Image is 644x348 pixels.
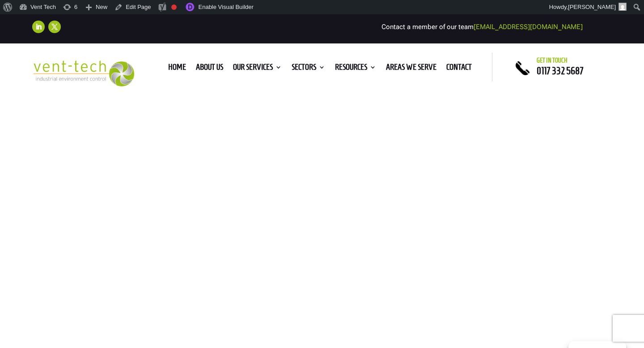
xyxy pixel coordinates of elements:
span: [PERSON_NAME] [568,4,616,10]
a: Follow on LinkedIn [32,21,45,33]
a: Home [168,64,186,74]
a: Areas We Serve [386,64,436,74]
a: 0117 332 5687 [537,65,584,76]
div: Focus keyphrase not set [171,4,177,10]
a: About us [196,64,223,74]
a: Follow on X [48,21,61,33]
a: Our Services [233,64,282,74]
a: Contact [446,64,472,74]
span: Get in touch [537,57,568,64]
a: Resources [335,64,376,74]
span: Contact a member of our team [381,23,583,31]
a: Sectors [292,64,325,74]
a: [EMAIL_ADDRESS][DOMAIN_NAME] [474,23,583,31]
img: 2023-09-27T08_35_16.549ZVENT-TECH---Clear-background [32,60,134,86]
